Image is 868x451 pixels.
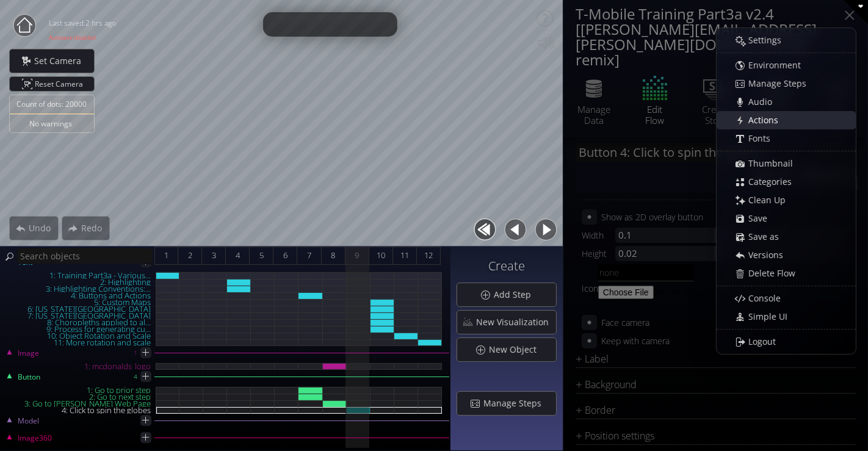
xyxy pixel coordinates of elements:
[748,96,779,108] span: Audio
[1,272,156,279] div: 1: Training Part3a - Various...
[748,78,814,90] span: Manage Steps
[1,407,156,414] div: 4: Click to spin the globes
[34,55,89,67] span: Set Camera
[1,292,156,299] div: 4: Buttons and Actions
[134,369,137,384] div: 4
[748,231,786,243] span: Save as
[493,289,538,301] span: Add Step
[748,157,800,170] span: Thumbnail
[17,372,40,383] span: Button
[748,59,808,71] span: Environment
[1,286,156,292] div: 3: Highlighting Conventions:...
[582,246,615,261] div: Height
[283,248,288,263] span: 6
[424,248,433,263] span: 12
[17,248,153,264] input: Search objects
[573,104,615,126] div: Manage Data
[748,194,793,206] span: Clean Up
[1,400,156,407] div: 3: Go to [PERSON_NAME] Web Page
[748,336,783,348] span: Logout
[457,259,557,273] h3: Create
[377,248,385,263] span: 10
[1,319,156,326] div: 8: Choropleths applied to al...
[576,428,841,444] div: Position settings
[134,345,137,361] div: 1
[1,326,156,333] div: 9: Process for generating cu...
[1,387,156,394] div: 1: Go to prior step
[748,292,788,305] span: Console
[748,311,795,323] span: Simple UI
[17,348,39,359] span: Image
[307,248,311,263] span: 7
[748,34,789,46] span: Settings
[483,397,549,410] span: Manage Steps
[259,248,264,263] span: 5
[212,248,216,263] span: 3
[1,333,156,339] div: 10: Object Rotation and Scale
[1,394,156,400] div: 2: Go to next step
[694,104,737,126] div: Create Story
[576,6,828,67] div: T-Mobile Training Part3a v2.4 [[PERSON_NAME][EMAIL_ADDRESS][PERSON_NAME][DOMAIN_NAME] remix]
[748,176,799,188] span: Categories
[598,264,694,281] input: none
[164,248,168,263] span: 1
[748,132,778,145] span: Fonts
[188,248,192,263] span: 2
[748,249,790,261] span: Versions
[582,228,615,243] div: Width
[576,377,841,392] div: Background
[601,209,703,225] div: Show as 2D overlay button
[400,248,409,263] span: 11
[17,416,39,427] span: Model
[35,77,87,91] span: Reset Camera
[1,312,156,319] div: 7: [US_STATE][GEOGRAPHIC_DATA]
[748,114,786,126] span: Actions
[1,363,156,370] div: 1: mcdonalds_logo
[1,279,156,286] div: 2: Highlighting
[1,299,156,306] div: 5: Custom Maps
[355,248,359,263] span: 9
[17,257,32,268] span: Text
[331,248,335,263] span: 8
[17,433,52,444] span: Image360
[236,248,240,263] span: 4
[601,333,670,348] div: Keep with camera
[582,281,598,296] div: Icon
[576,352,841,367] div: Label
[748,212,775,225] span: Save
[748,267,803,280] span: Delete Flow
[576,403,841,418] div: Border
[1,339,156,346] div: 11: More rotation and scale
[601,315,649,330] div: Face camera
[1,306,156,312] div: 6: [US_STATE][GEOGRAPHIC_DATA]
[476,316,556,328] span: New Visualization
[488,344,544,356] span: New Object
